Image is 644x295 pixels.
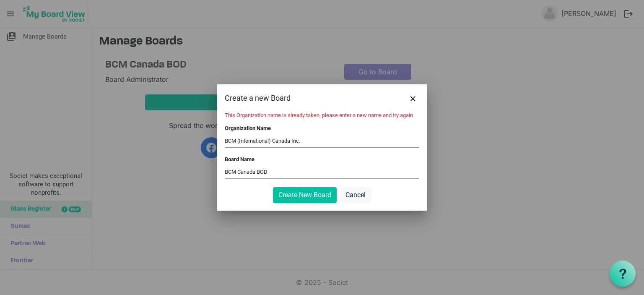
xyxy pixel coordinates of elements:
button: Create New Board [273,187,337,203]
label: Board Name [225,156,254,162]
li: This Organization name is already taken, please enter a new name and try again [225,112,419,118]
button: Cancel [340,187,371,203]
div: Create a new Board [225,92,380,104]
button: Close [407,92,419,104]
label: Organization Name [225,125,271,131]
